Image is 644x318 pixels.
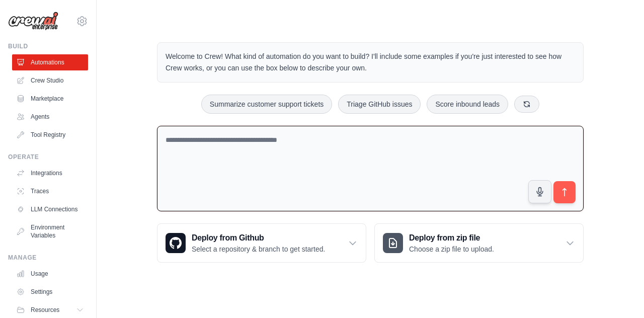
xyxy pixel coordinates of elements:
p: Choose a zip file to upload. [409,244,494,254]
span: Resources [31,306,59,314]
a: Automations [12,54,88,70]
div: Build [8,42,88,50]
a: Marketplace [12,91,88,107]
a: Environment Variables [12,219,88,244]
iframe: Chat Widget [594,270,644,318]
a: Traces [12,183,88,199]
a: LLM Connections [12,201,88,217]
p: Welcome to Crew! What kind of automation do you want to build? I'll include some examples if you'... [166,51,575,74]
button: Resources [12,302,88,318]
h3: Deploy from Github [192,232,325,244]
a: Settings [12,284,88,300]
p: Select a repository & branch to get started. [192,244,325,254]
button: Summarize customer support tickets [201,95,332,114]
a: Usage [12,266,88,282]
button: Score inbound leads [427,95,508,114]
h3: Deploy from zip file [409,232,494,244]
img: Logo [8,12,58,31]
div: Manage [8,254,88,262]
a: Tool Registry [12,127,88,143]
a: Agents [12,109,88,125]
a: Integrations [12,165,88,181]
a: Crew Studio [12,72,88,89]
div: Operate [8,153,88,161]
button: Triage GitHub issues [338,95,421,114]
